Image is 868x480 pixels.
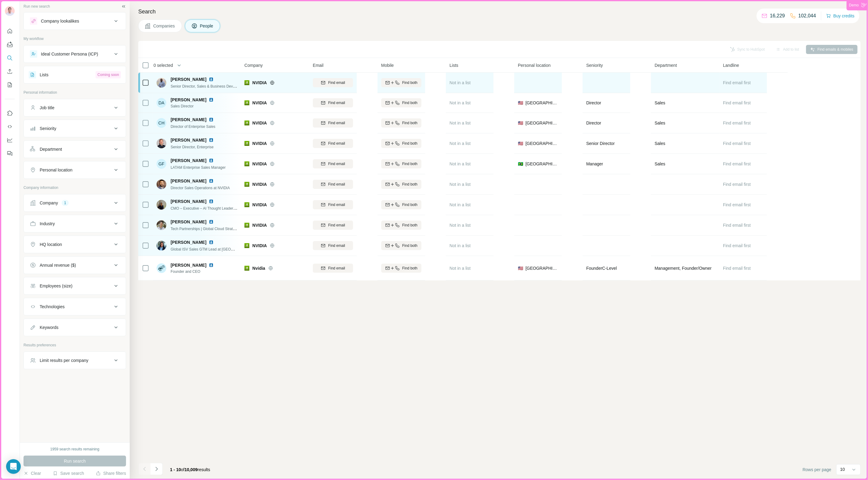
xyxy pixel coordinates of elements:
[723,62,739,68] span: Landline
[5,39,15,50] button: Agents Inbox
[170,467,181,472] span: 1 - 10
[244,202,249,207] img: Logo of NVIDIA
[313,62,324,68] span: Email
[171,178,206,184] span: [PERSON_NAME]
[157,139,166,148] img: Avatar
[450,243,471,248] span: Not in a list
[450,182,471,187] span: Not in a list
[5,66,15,77] button: Enrich CSV
[244,182,249,187] img: Logo of NVIDIA
[723,141,751,146] span: Find email first
[381,139,421,148] button: Find both
[328,80,345,85] span: Find email
[171,84,248,88] span: Senior Director, Sales & Business Development
[328,100,345,106] span: Find email
[244,121,249,125] img: Logo of NVIDIA
[209,138,214,143] img: LinkedIn logo
[328,222,345,228] span: Find email
[450,266,471,271] span: Not in a list
[244,161,249,166] img: Logo of NVIDIA
[723,182,751,187] span: Find email first
[313,78,353,87] button: Find email
[723,121,751,125] span: Find email first
[402,243,418,248] span: Find both
[40,221,55,227] div: Industry
[41,18,79,24] div: Company lookalikes
[252,181,267,187] span: NVIDIA
[586,141,615,146] span: Senior Director
[328,202,345,208] span: Find email
[24,4,50,9] div: Run new search
[450,62,458,68] span: Lists
[313,180,353,189] button: Find email
[252,120,267,126] span: NVIDIA
[40,72,49,78] div: Lists
[24,142,126,157] button: Department
[849,2,859,8] span: Demo
[381,221,421,230] button: Find both
[252,222,267,228] span: NVIDIA
[770,12,785,20] p: 16,229
[381,78,421,87] button: Find both
[209,179,214,183] img: LinkedIn logo
[209,117,214,122] img: LinkedIn logo
[313,264,353,273] button: Find email
[153,23,175,29] span: Companies
[5,148,15,159] button: Feedback
[171,262,206,268] span: [PERSON_NAME]
[171,186,230,190] span: Director Sales Operations at NVIDIA
[313,139,353,148] button: Find email
[526,161,558,167] span: [GEOGRAPHIC_DATA]
[586,266,617,271] span: Founder C-Level
[53,470,84,476] button: Save search
[40,324,58,330] div: Keywords
[328,120,345,126] span: Find email
[40,200,58,206] div: Company
[381,159,421,168] button: Find both
[185,467,198,472] span: 10,009
[154,62,173,68] span: 0 selected
[5,26,15,37] button: Quick start
[381,98,421,107] button: Find both
[450,121,471,125] span: Not in a list
[150,463,163,475] button: Navigate to next page
[24,121,126,136] button: Seniority
[40,125,56,132] div: Seniority
[840,466,845,472] p: 10
[313,221,353,230] button: Find email
[171,247,260,251] span: Global ISV Sales GTM Lead at [GEOGRAPHIC_DATA]
[655,265,712,271] span: Management, Founder/Owner
[328,182,345,187] span: Find email
[171,206,262,211] span: CMO – Executive – AI Thought Leader – Public Speaker
[62,200,69,206] div: 1
[518,120,523,126] span: 🇺🇸
[450,80,471,85] span: Not in a list
[5,52,15,63] button: Search
[586,161,603,166] span: Manager
[402,222,418,228] span: Find both
[244,243,249,248] img: Logo of NVIDIA
[171,198,206,204] span: [PERSON_NAME]
[24,90,126,95] p: Personal information
[381,241,421,250] button: Find both
[24,196,126,210] button: Company1
[402,161,418,167] span: Find both
[526,100,558,106] span: [GEOGRAPHIC_DATA]
[24,163,126,177] button: Personal location
[24,342,126,348] p: Results preferences
[586,121,601,125] span: Director
[244,141,249,146] img: Logo of NVIDIA
[723,161,751,166] span: Find email first
[40,357,89,363] div: Limit results per company
[171,165,226,170] span: LATAM Enterprise Sales Manager
[171,219,206,225] span: [PERSON_NAME]
[244,223,249,228] img: Logo of NVIDIA
[24,258,126,272] button: Annual revenue ($)
[803,467,831,473] span: Rows per page
[5,108,15,119] button: Use Surfe on LinkedIn
[5,135,15,146] button: Dashboard
[252,100,267,106] span: NVIDIA
[244,266,249,271] img: Logo of Nvidia
[723,80,751,85] span: Find email first
[526,120,558,126] span: [GEOGRAPHIC_DATA]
